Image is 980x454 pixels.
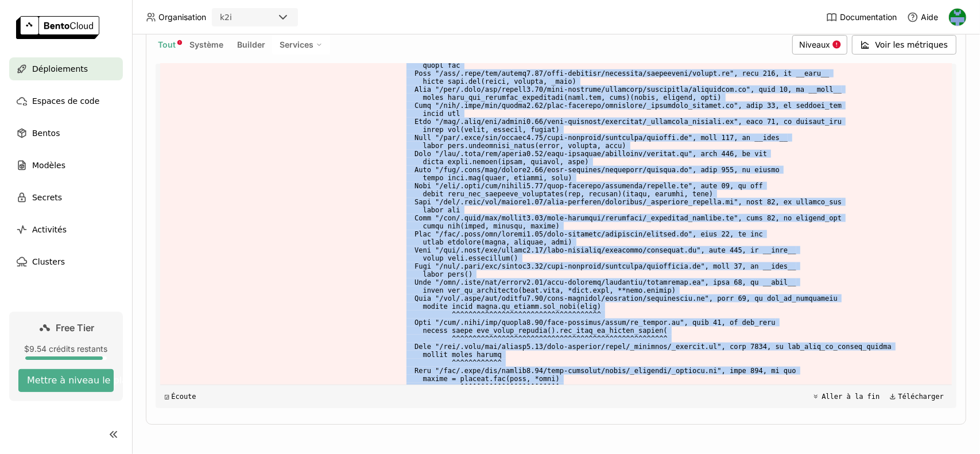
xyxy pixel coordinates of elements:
[32,191,62,204] span: Secrets
[187,37,226,52] button: Système
[907,11,938,23] div: Aide
[56,322,95,333] span: Free Tier
[220,11,232,23] div: k2i
[876,39,948,51] span: Voir les métriques
[9,186,123,209] a: Secrets
[800,40,831,49] span: Niveaux
[9,154,123,177] a: Modèles
[852,35,956,55] button: Voir les métriques
[158,40,176,49] span: Tout
[32,255,65,269] span: Clusters
[32,94,99,108] span: Espaces de code
[886,390,947,403] button: Télécharger
[280,40,313,50] span: Services
[32,223,67,236] span: Activités
[9,312,123,401] a: Free Tier$9.54 crédits restantsMettre à niveau le plan
[233,12,234,24] input: Selected k2i.
[9,250,123,273] a: Clusters
[32,126,60,140] span: Bentos
[156,37,178,52] button: Tout
[32,158,65,172] span: Modèles
[189,40,223,49] span: Système
[237,40,265,49] span: Builder
[165,393,169,401] span: ◲
[165,393,196,401] div: Écoute
[18,369,114,392] button: Mettre à niveau le plan
[32,62,88,76] span: Déploiements
[809,390,883,403] button: Aller à la fin
[158,12,206,22] span: Organisation
[792,35,847,55] div: Niveaux
[272,35,330,55] div: Services
[16,16,99,39] img: logo
[9,122,123,145] a: Bentos
[921,12,938,22] span: Aide
[949,9,966,26] img: Gaethan Legrand
[9,218,123,241] a: Activités
[18,344,114,354] div: $9.54 crédits restants
[826,11,897,23] a: Documentation
[840,12,897,22] span: Documentation
[9,90,123,112] a: Espaces de code
[9,57,123,80] a: Déploiements
[235,37,268,52] button: Builder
